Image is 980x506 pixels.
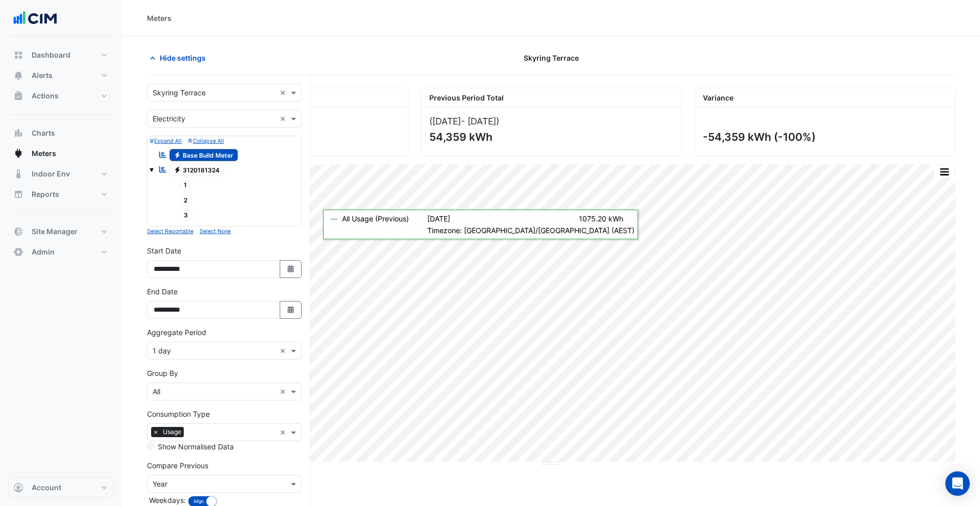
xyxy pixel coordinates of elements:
[8,45,114,65] button: Dashboard
[429,116,673,127] div: ([DATE] )
[200,228,231,235] small: Select None
[524,53,579,63] span: Skyring Terrace
[147,228,193,235] small: Select Reportable
[147,13,171,23] div: Meters
[147,286,178,297] label: End Date
[147,409,210,419] label: Consumption Type
[158,441,234,452] label: Show Normalised Data
[280,345,288,356] span: Clear
[13,247,23,257] app-icon: Admin
[158,150,167,159] fa-icon: Reportable
[147,327,206,338] label: Aggregate Period
[934,165,954,178] button: More Options
[280,386,288,397] span: Clear
[32,189,59,199] span: Reports
[147,226,193,236] button: Select Reportable
[32,226,78,237] span: Site Manager
[188,136,224,145] button: Collapse All
[174,166,181,174] fa-icon: Electricity
[147,368,178,378] label: Group By
[150,136,182,145] button: Expand All
[180,180,192,191] span: 1
[180,194,192,206] span: 2
[8,184,114,205] button: Reports
[32,50,70,60] span: Dashboard
[703,131,945,143] div: -54,359 kWh (-100%)
[12,8,58,29] img: Company Logo
[169,149,238,161] span: Base Build Meter
[8,164,114,184] button: Indoor Env
[8,123,114,143] button: Charts
[147,495,186,505] label: Weekdays:
[32,128,55,138] span: Charts
[8,242,114,262] button: Admin
[147,460,208,471] label: Compare Previous
[286,265,296,273] fa-icon: Select Date
[13,91,23,101] app-icon: Actions
[695,88,955,108] div: Variance
[286,306,296,314] fa-icon: Select Date
[32,247,55,257] span: Admin
[13,189,23,199] app-icon: Reports
[188,138,224,144] small: Collapse All
[13,148,23,159] app-icon: Meters
[147,245,181,256] label: Start Date
[945,471,970,496] div: Open Intercom Messenger
[8,65,114,86] button: Alerts
[13,128,23,138] app-icon: Charts
[8,221,114,242] button: Site Manager
[174,151,181,159] fa-icon: Electricity
[32,169,70,179] span: Indoor Env
[158,165,167,174] fa-icon: Reportable
[151,427,160,437] span: ×
[169,164,225,176] span: 3120181324
[32,148,56,159] span: Meters
[13,70,23,81] app-icon: Alerts
[150,138,182,144] small: Expand All
[8,477,114,498] button: Account
[8,86,114,106] button: Actions
[280,113,288,124] span: Clear
[160,427,184,437] span: Usage
[8,143,114,164] button: Meters
[32,70,53,81] span: Alerts
[147,49,212,67] button: Hide settings
[32,483,61,493] span: Account
[160,53,206,63] span: Hide settings
[32,91,59,101] span: Actions
[13,169,23,179] app-icon: Indoor Env
[13,50,23,60] app-icon: Dashboard
[280,87,288,98] span: Clear
[13,226,23,237] app-icon: Site Manager
[421,88,681,108] div: Previous Period Total
[180,210,193,221] span: 3
[280,427,288,438] span: Clear
[200,226,231,236] button: Select None
[461,116,496,127] span: - [DATE]
[429,131,671,143] div: 54,359 kWh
